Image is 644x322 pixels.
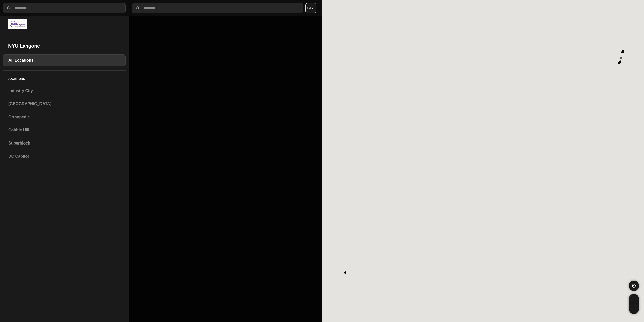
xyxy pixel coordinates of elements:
img: logo [8,19,27,29]
h5: Locations [3,71,126,85]
a: Orthopedic [3,111,126,123]
h2: NYU Langone [8,42,120,49]
button: zoom-out [629,304,639,314]
button: recenter [629,281,639,291]
h3: All Locations [8,57,120,63]
h3: Superblock [8,140,120,146]
a: All Locations [3,54,126,66]
button: Filter [305,3,316,13]
h3: Industry City [8,88,120,94]
a: Superblock [3,137,126,149]
img: zoom-out [632,307,636,311]
img: recenter [632,283,636,288]
img: search [135,6,140,11]
img: zoom-in [632,297,636,301]
a: Industry City [3,85,126,97]
h3: [GEOGRAPHIC_DATA] [8,101,120,107]
a: [GEOGRAPHIC_DATA] [3,98,126,110]
button: zoom-in [629,294,639,304]
h3: Cobble Hill [8,127,120,133]
a: DC Capitol [3,150,126,162]
h3: Orthopedic [8,114,120,120]
img: search [6,6,11,11]
h3: DC Capitol [8,153,120,159]
a: Cobble Hill [3,124,126,136]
